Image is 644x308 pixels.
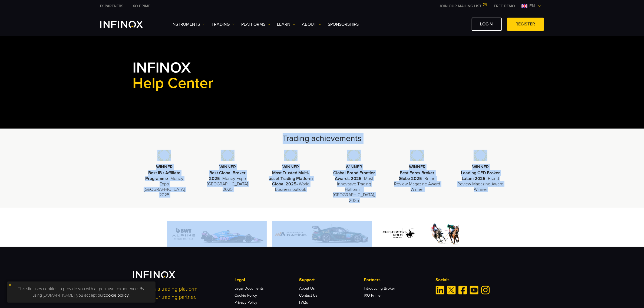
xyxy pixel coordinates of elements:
a: FAQs [299,300,308,305]
a: LOGIN [472,18,502,31]
span: en [527,3,537,9]
a: INFINOX [128,3,155,9]
p: Partners [364,277,428,283]
p: - Brand Review Magazine Award Winner [394,170,441,192]
a: IXO Prime [364,293,381,298]
p: - Money Expo [GEOGRAPHIC_DATA] 2025 [204,170,251,192]
strong: Leading CFD Broker Latam 2025 [461,170,500,181]
a: Instruments [172,21,205,28]
p: - Money Expo [GEOGRAPHIC_DATA] 2025 [141,170,188,198]
p: - Brand Review Magazine Award Winner [457,170,504,192]
a: Learn [277,21,295,28]
h2: Trading achievements [153,133,491,144]
a: INFINOX Logo [100,21,156,28]
a: INFINOX [96,3,128,9]
a: TRADING [212,21,235,28]
a: Facebook [458,286,467,294]
strong: WINNER [346,164,362,170]
a: Contact Us [299,293,318,298]
a: Legal Documents [235,286,264,291]
strong: WINNER [409,164,425,170]
a: Privacy Policy [235,300,257,305]
p: Legal [235,277,299,283]
a: INFINOX MENU [490,3,519,9]
img: yellow close icon [8,283,12,287]
a: Youtube [470,286,478,294]
a: PLATFORMS [242,21,270,28]
a: Linkedin [436,286,444,294]
strong: Global Brand Frontier Awards 2025 [333,170,375,181]
a: REGISTER [507,18,544,31]
a: Twitter [447,286,456,294]
p: More than a trading platform. We are your trading partner. [133,285,227,301]
b: INFINOX [133,59,191,77]
p: Support [299,277,364,283]
a: Cookie Policy [235,293,257,298]
strong: WINNER [156,164,173,170]
strong: Best IB / Affiliate Programme [145,170,180,181]
a: Instagram [481,286,490,294]
strong: WINNER [219,164,236,170]
span: Help Center [133,76,213,91]
a: ABOUT [302,21,321,28]
p: - Most Innovative Trading Platform – [GEOGRAPHIC_DATA], 2025 [331,170,378,203]
strong: Best Forex Broker Globe 2025 [399,170,435,181]
strong: Most Trusted Multi-asset Trading Platform Global 2025 [269,170,313,187]
strong: Best Global Broker 2025 [209,170,246,181]
a: cookie policy [104,293,129,298]
p: This site uses cookies to provide you with a great user experience. By using [DOMAIN_NAME], you a... [9,284,153,300]
a: Introducing Broker [364,286,395,291]
p: - World business outlook [267,170,314,192]
strong: WINNER [282,164,299,170]
a: About Us [299,286,315,291]
a: SPONSORSHIPS [328,21,359,28]
strong: WINNER [472,164,489,170]
a: JOIN OUR MAILING LIST [435,4,490,8]
p: Socials [436,277,511,283]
